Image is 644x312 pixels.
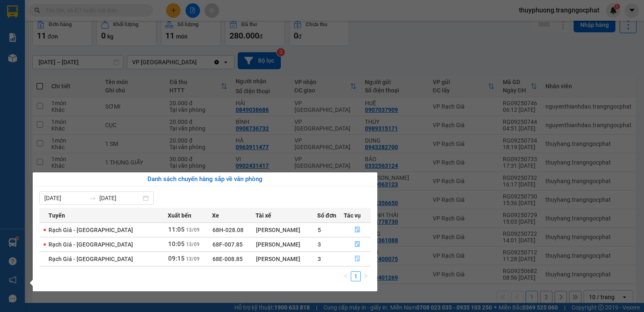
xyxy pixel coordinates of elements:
[351,272,360,281] a: 1
[256,254,317,264] div: [PERSON_NAME]
[89,195,96,201] span: swap-right
[212,211,219,220] span: Xe
[212,256,243,262] span: 68E-008.85
[355,256,360,262] span: file-done
[344,223,371,237] button: file-done
[317,211,336,220] span: Số đơn
[99,193,141,203] input: Đến ngày
[212,227,244,233] span: 68H-028.08
[318,241,321,248] span: 3
[89,195,96,201] span: to
[343,273,348,278] span: left
[168,211,191,220] span: Xuất bến
[363,273,368,278] span: right
[168,240,185,248] span: 10:05
[355,227,360,233] span: file-done
[44,193,86,203] input: Từ ngày
[212,241,243,248] span: 68F-007.85
[361,271,371,281] button: right
[256,211,271,220] span: Tài xế
[344,211,361,220] span: Tác vụ
[48,211,65,220] span: Tuyến
[341,271,351,281] button: left
[344,238,371,251] button: file-done
[344,252,371,266] button: file-done
[48,241,133,248] span: Rạch Giá - [GEOGRAPHIC_DATA]
[39,174,371,184] div: Danh sách chuyến hàng sắp về văn phòng
[351,271,361,281] li: 1
[186,242,200,247] span: 13/09
[341,271,351,281] li: Previous Page
[168,255,185,262] span: 09:15
[256,225,317,235] div: [PERSON_NAME]
[318,256,321,262] span: 3
[355,241,360,248] span: file-done
[186,256,200,262] span: 13/09
[48,256,133,262] span: Rạch Giá - [GEOGRAPHIC_DATA]
[361,271,371,281] li: Next Page
[318,227,321,233] span: 5
[256,240,317,249] div: [PERSON_NAME]
[48,227,133,233] span: Rạch Giá - [GEOGRAPHIC_DATA]
[168,226,185,233] span: 11:05
[186,227,200,233] span: 13/09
